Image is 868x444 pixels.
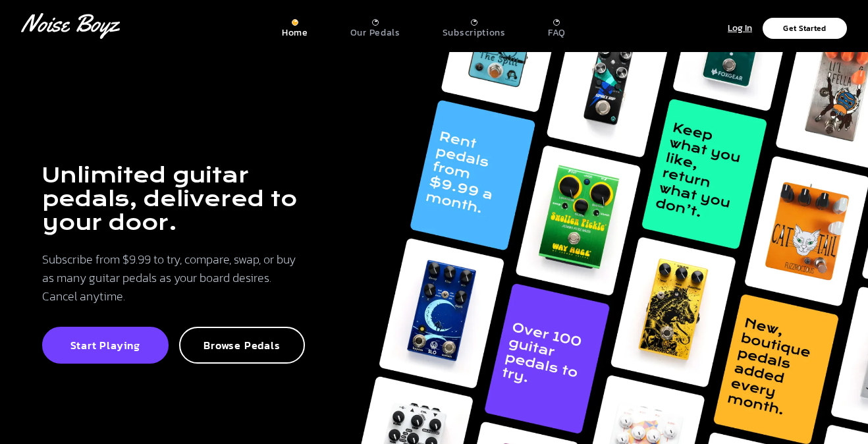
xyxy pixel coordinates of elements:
p: Subscriptions [443,27,506,39]
p: Get Started [783,24,826,32]
button: Get Started [763,18,847,39]
a: Subscriptions [443,14,506,39]
p: FAQ [548,27,566,39]
p: Subscribe from $9.99 to try, compare, swap, or buy as many guitar pedals as your board desires. C... [42,250,305,306]
p: Home [282,27,308,39]
a: Our Pedals [350,14,400,39]
a: Home [282,14,308,39]
p: Browse Pedals [194,339,291,352]
a: FAQ [548,14,566,39]
p: Start Playing [57,339,154,352]
p: Our Pedals [350,27,400,39]
h1: Unlimited guitar pedals, delivered to your door. [42,163,305,235]
p: Log In [728,21,752,36]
